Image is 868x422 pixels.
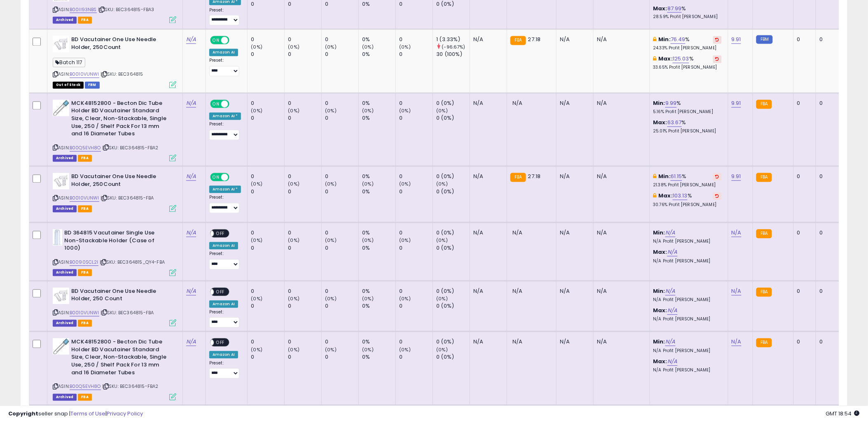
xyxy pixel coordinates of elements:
div: 0 (0%) [436,100,470,107]
div: ASIN: [53,36,176,88]
div: Preset: [209,122,241,140]
span: Listings that have been deleted from Seller Central [53,17,77,24]
div: 0 [251,303,284,310]
span: | SKU: BEC364815_QY4-FBA [100,259,165,266]
div: 0 [251,354,284,361]
div: 0 [325,188,358,196]
div: 0 (0%) [436,339,470,346]
div: 0% [362,36,395,44]
div: ASIN: [53,288,176,326]
div: 0 [288,245,321,252]
a: B0010VUNWI [70,71,99,78]
div: 0% [362,230,395,237]
small: (0%) [288,181,299,188]
span: N/A [512,100,522,107]
small: (0%) [325,181,337,188]
p: N/A Profit [PERSON_NAME] [653,259,722,264]
b: MCK48152800 - Becton Dic Tube Holder BD Vacutainer Standard Size, Clear, Non-Stackable, Single Us... [71,100,171,140]
span: ON [211,37,221,44]
p: 25.01% Profit [PERSON_NAME] [653,129,722,134]
div: 0 [325,288,358,295]
small: (0%) [288,237,299,244]
div: Amazon AI * [209,113,241,120]
div: 0 [288,339,321,346]
div: 0 [399,288,433,295]
div: 0% [362,0,395,8]
a: N/A [665,338,675,346]
div: Preset: [209,7,241,26]
span: Listings that have been deleted from Seller Central [53,269,77,276]
a: 9.91 [732,100,742,108]
div: 0 [819,288,845,295]
div: N/A [473,339,501,346]
div: 0 (0%) [436,288,470,295]
a: 9.91 [732,173,742,181]
a: N/A [186,229,196,237]
b: Max: [659,55,673,63]
div: 0 [288,303,321,310]
small: (0%) [436,296,448,302]
small: (0%) [399,108,411,114]
div: 0 [797,230,810,237]
div: N/A [597,288,643,295]
div: 0% [362,188,395,196]
a: N/A [665,229,675,237]
a: 9.99 [665,100,677,108]
p: 28.59% Profit [PERSON_NAME] [653,14,722,20]
a: B00II93NBS [70,6,97,13]
span: OFF [228,100,241,107]
b: Min: [659,36,671,44]
small: (0%) [288,108,299,114]
span: FBM [85,82,100,89]
div: N/A [597,36,643,44]
div: 1 (3.33%) [436,36,470,44]
div: 0 [288,115,321,122]
div: 0 [288,230,321,237]
div: 0 (0%) [436,0,470,8]
a: N/A [665,288,675,296]
div: 0 [797,100,810,107]
p: 5.16% Profit [PERSON_NAME] [653,109,722,115]
small: (0%) [362,44,374,51]
a: Terms of Use [70,410,105,417]
span: Batch 117 [53,58,85,67]
div: 0 [288,288,321,295]
b: MCK48152800 - Becton Dic Tube Holder BD Vacutainer Standard Size, Clear, Non-Stackable, Single Us... [71,339,171,379]
span: OFF [214,288,227,295]
a: 87.99 [667,5,682,13]
div: 0 [399,230,433,237]
div: 0% [362,303,395,310]
span: | SKU: BEC364815 [101,71,143,78]
small: (0%) [288,44,299,51]
div: seller snap | | [8,410,143,418]
small: (0%) [251,108,262,114]
p: 30.76% Profit [PERSON_NAME] [653,202,722,208]
a: N/A [667,248,677,257]
p: 33.65% Profit [PERSON_NAME] [653,65,722,71]
p: 24.33% Profit [PERSON_NAME] [653,46,722,51]
div: Preset: [209,361,241,379]
div: 0 [399,303,433,310]
div: Preset: [209,195,241,213]
small: (0%) [251,44,262,51]
small: (0%) [399,181,411,188]
small: (0%) [399,237,411,244]
div: 0% [362,100,395,107]
small: (0%) [325,296,337,302]
div: 0% [362,288,395,295]
img: 41BEz-pQKxL._SL40_.jpg [53,339,69,355]
div: 0 [325,100,358,107]
div: N/A [560,100,587,107]
b: BD 364815 Vacutainer Single Use Non-Stackable Holder (Case of 1000) [64,230,164,255]
span: FBA [78,206,92,213]
b: BD Vacutainer One Use Needle Holder, 250Count [71,173,171,190]
span: | SKU: BEC364815-FBA2 [102,383,159,390]
div: 0 [819,36,845,44]
div: ASIN: [53,173,176,211]
div: N/A [560,173,587,181]
span: OFF [228,174,241,181]
div: % [653,173,722,188]
a: 9.91 [732,36,742,44]
strong: Copyright [8,410,38,417]
small: FBA [756,339,772,348]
